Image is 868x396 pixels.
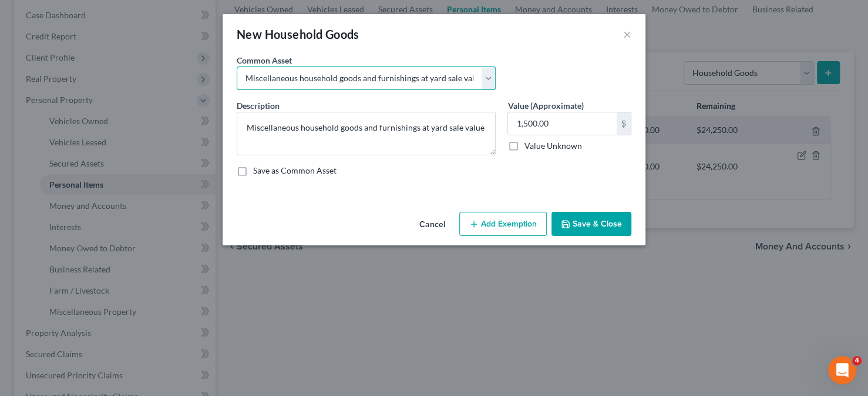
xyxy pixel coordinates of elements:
input: 0.00 [508,112,617,135]
label: Common Asset [237,54,292,66]
label: Value (Approximate) [507,99,583,112]
span: Description [237,101,280,111]
iframe: Intercom live chat [828,356,856,384]
label: Save as Common Asset [253,165,337,177]
div: New Household Goods [237,26,359,42]
label: Value Unknown [524,140,581,152]
span: 4 [852,356,862,365]
button: Add Exemption [459,212,547,237]
button: Cancel [410,213,455,237]
button: Save & Close [551,212,631,237]
div: $ [617,112,631,135]
button: × [623,27,631,41]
